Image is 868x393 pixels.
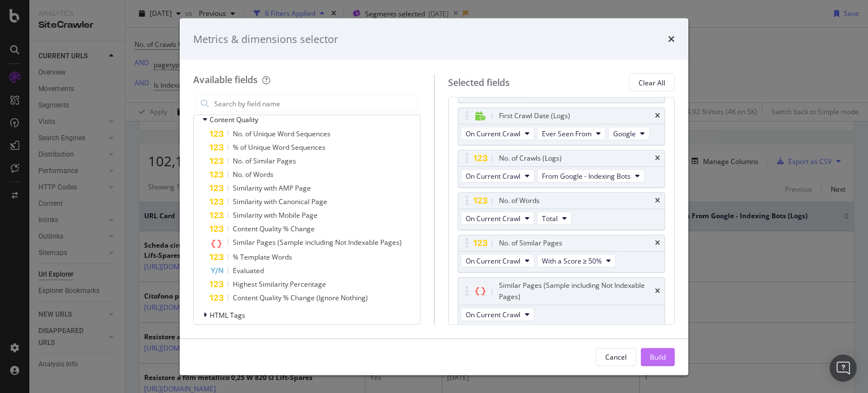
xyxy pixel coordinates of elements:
div: No. of Similar PagestimesOn Current CrawlWith a Score ≥ 50% [458,235,666,273]
div: Available fields [193,74,258,86]
button: On Current Crawl [461,254,535,267]
div: Build [650,352,666,361]
span: HTML Tags [210,310,245,319]
span: Ever Seen From [542,128,592,138]
input: Search by field name [213,95,418,112]
button: Cancel [596,348,636,366]
span: No. of Similar Pages [233,156,296,166]
span: Content Quality % Change [233,224,315,234]
span: On Current Crawl [466,213,520,223]
span: Similar Pages (Sample including Not Indexable Pages) [233,237,402,247]
button: With a Score ≥ 50% [537,254,617,267]
div: No. of Words [499,195,540,206]
div: Clear All [639,77,665,87]
span: Content Quality % Change (Ignore Nothing) [233,293,368,303]
div: times [668,32,675,46]
span: Google [613,128,636,138]
div: Cancel [605,352,627,361]
span: Total [542,213,558,223]
span: Evaluated [233,266,264,275]
span: % of Unique Word Sequences [233,142,325,152]
div: No. of Crawls (Logs) [499,153,562,164]
span: On Current Crawl [466,256,520,265]
div: times [655,113,660,119]
button: On Current Crawl [461,211,535,225]
button: Ever Seen From [537,127,606,140]
span: Similarity with Mobile Page [233,210,318,220]
div: Selected fields [448,76,510,89]
span: No. of Unique Word Sequences [233,129,331,139]
span: On Current Crawl [466,171,520,180]
span: From Google - Indexing Bots [542,171,631,180]
div: Open Intercom Messenger [830,355,857,382]
div: Metrics & dimensions selector [193,32,338,46]
div: times [655,288,660,295]
button: On Current Crawl [461,169,535,183]
span: Similarity with AMP Page [233,183,311,193]
div: Similar Pages (Sample including Not Indexable Pages) [499,280,653,303]
span: % Template Words [233,252,292,262]
button: Google [608,127,650,140]
div: times [655,197,660,204]
div: times [655,155,660,162]
button: Total [537,211,572,225]
span: Similarity with Canonical Page [233,197,327,206]
span: On Current Crawl [466,309,520,319]
span: On Current Crawl [466,128,520,138]
span: Highest Similarity Percentage [233,279,326,289]
button: On Current Crawl [461,308,535,321]
div: First Crawl Date (Logs)timesOn Current CrawlEver Seen FromGoogle [458,107,666,145]
span: Content Quality [210,114,258,124]
span: With a Score ≥ 50% [542,256,602,265]
button: On Current Crawl [461,127,535,140]
button: Build [641,348,675,366]
button: Clear All [629,74,675,92]
div: No. of Similar Pages [499,237,562,249]
span: No. of Words [233,170,274,179]
div: No. of WordstimesOn Current CrawlTotal [458,192,666,230]
button: From Google - Indexing Bots [537,169,645,183]
div: No. of Crawls (Logs)timesOn Current CrawlFrom Google - Indexing Bots [458,150,666,188]
div: times [655,240,660,247]
div: First Crawl Date (Logs) [499,110,570,122]
div: Similar Pages (Sample including Not Indexable Pages)timesOn Current Crawl [458,277,666,326]
div: modal [180,18,688,375]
